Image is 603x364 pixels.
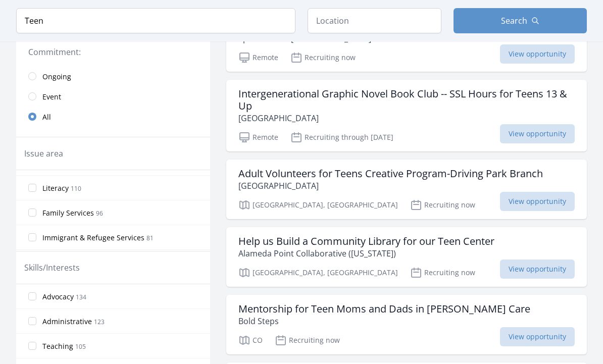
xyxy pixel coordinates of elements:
p: Recruiting through [DATE] [290,131,393,143]
span: Advocacy [42,292,74,302]
input: Administrative 123 [28,317,36,325]
span: Ongoing [42,72,71,82]
a: Intergenerational Graphic Novel Book Club -- SSL Hours for Teens 13 & Up [GEOGRAPHIC_DATA] Remote... [226,80,587,151]
span: View opportunity [500,124,575,143]
p: Alameda Point Collaborative ([US_STATE]) [238,247,494,259]
h3: Mentorship for Teen Moms and Dads in [PERSON_NAME] Care [238,303,530,315]
a: Mentorship for Teen Moms and Dads in [PERSON_NAME] Care Bold Steps CO Recruiting now View opportu... [226,295,587,354]
p: [GEOGRAPHIC_DATA] [238,112,575,124]
p: [GEOGRAPHIC_DATA], [GEOGRAPHIC_DATA] [238,267,398,279]
p: Recruiting now [410,199,475,211]
p: [GEOGRAPHIC_DATA], [GEOGRAPHIC_DATA] [238,199,398,211]
span: Search [501,15,527,27]
input: Advocacy 134 [28,292,36,300]
input: Location [308,8,441,33]
p: CO [238,334,263,346]
span: 96 [96,209,103,218]
input: Family Services 96 [28,209,36,217]
input: Literacy 110 [28,184,36,192]
p: Remote [238,51,278,64]
legend: Skills/Interests [24,262,80,274]
p: Remote [238,131,278,143]
span: Family Services [42,208,94,218]
span: View opportunity [500,44,575,64]
span: 123 [94,318,105,326]
span: View opportunity [500,327,575,346]
span: 105 [75,342,86,351]
a: Event [16,86,210,107]
span: Administrative [42,317,92,327]
p: Recruiting now [290,51,356,64]
span: Event [42,92,61,102]
span: Teaching [42,341,73,351]
input: Teaching 105 [28,342,36,350]
span: 81 [146,234,154,242]
legend: Issue area [24,147,63,160]
a: Ongoing [16,66,210,86]
span: 110 [71,184,81,193]
p: [GEOGRAPHIC_DATA] [238,180,543,192]
button: Search [454,8,587,33]
span: Immigrant & Refugee Services [42,233,144,243]
a: Summer Teen Volunteer Program Space Center [GEOGRAPHIC_DATA] Remote Recruiting now View opportunity [226,12,587,72]
p: Recruiting now [410,267,475,279]
span: View opportunity [500,192,575,211]
input: Keyword [16,8,295,33]
h3: Intergenerational Graphic Novel Book Club -- SSL Hours for Teens 13 & Up [238,88,575,112]
a: Adult Volunteers for Teens Creative Program-Driving Park Branch [GEOGRAPHIC_DATA] [GEOGRAPHIC_DAT... [226,160,587,219]
a: All [16,107,210,127]
legend: Commitment: [28,46,198,58]
a: Help us Build a Community Library for our Teen Center Alameda Point Collaborative ([US_STATE]) [G... [226,227,587,287]
span: 134 [76,293,86,301]
h3: Help us Build a Community Library for our Teen Center [238,235,494,247]
p: Bold Steps [238,315,530,327]
p: Recruiting now [275,334,340,346]
input: Immigrant & Refugee Services 81 [28,233,36,241]
span: Literacy [42,183,69,193]
span: View opportunity [500,259,575,279]
span: All [42,112,51,122]
h3: Adult Volunteers for Teens Creative Program-Driving Park Branch [238,168,543,180]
